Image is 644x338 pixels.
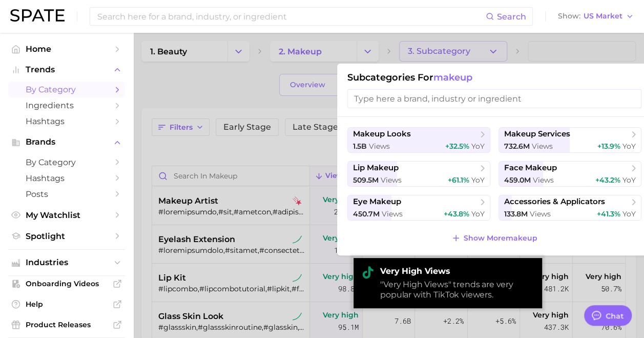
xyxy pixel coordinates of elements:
[464,234,537,243] span: Show More makeup
[584,13,622,19] span: US Market
[433,72,472,83] span: makeup
[26,85,108,94] span: by Category
[449,231,540,245] button: Show Moremakeup
[8,62,125,77] button: Trends
[26,258,108,267] span: Industries
[353,142,367,151] span: 1.5b
[471,175,485,185] span: YoY
[26,300,108,309] span: Help
[353,129,411,139] span: makeup looks
[26,210,108,220] span: My Watchlist
[498,195,641,221] button: accessories & applicators133.8m views+41.3% YoY
[353,175,379,185] span: 509.5m
[26,65,108,74] span: Trends
[26,44,108,54] span: Home
[533,175,554,185] span: views
[530,209,551,218] span: views
[26,116,108,126] span: Hashtags
[504,163,557,173] span: face makeup
[26,137,108,147] span: Brands
[353,197,401,207] span: eye makeup
[369,142,390,151] span: views
[8,317,125,332] a: Product Releases
[10,9,65,22] img: SPATE
[353,163,399,173] span: lip makeup
[532,142,553,151] span: views
[8,82,125,97] a: by Category
[26,320,108,329] span: Product Releases
[8,228,125,244] a: Spotlight
[448,175,469,185] span: +61.1%
[622,175,636,185] span: YoY
[8,186,125,202] a: Posts
[26,279,108,288] span: Onboarding Videos
[8,134,125,150] button: Brands
[26,157,108,167] span: by Category
[597,209,620,218] span: +41.3%
[347,127,490,153] button: makeup looks1.5b views+32.5% YoY
[444,209,469,218] span: +43.8%
[347,89,641,108] input: Type here a brand, industry or ingredient
[347,161,490,187] button: lip makeup509.5m views+61.1% YoY
[622,209,636,218] span: YoY
[504,129,570,139] span: makeup services
[504,175,531,185] span: 459.0m
[555,10,636,23] button: ShowUS Market
[498,161,641,187] button: face makeup459.0m views+43.2% YoY
[597,142,620,151] span: +13.9%
[445,142,469,151] span: +32.5%
[96,8,486,25] input: Search here for a brand, industry, or ingredient
[8,255,125,270] button: Industries
[381,175,402,185] span: views
[8,276,125,291] a: Onboarding Videos
[8,207,125,223] a: My Watchlist
[471,209,485,218] span: YoY
[622,142,636,151] span: YoY
[353,209,380,218] span: 450.7m
[26,101,108,110] span: Ingredients
[380,280,534,300] div: "Very High Views" trends are very popular with TikTok viewers.
[382,209,403,218] span: views
[8,170,125,186] a: Hashtags
[26,189,108,199] span: Posts
[26,173,108,183] span: Hashtags
[26,231,108,241] span: Spotlight
[558,13,580,19] span: Show
[471,142,485,151] span: YoY
[8,154,125,170] a: by Category
[347,195,490,221] button: eye makeup450.7m views+43.8% YoY
[497,12,526,22] span: Search
[8,41,125,57] a: Home
[8,97,125,113] a: Ingredients
[504,197,605,207] span: accessories & applicators
[347,72,641,83] h1: Subcategories for
[504,142,530,151] span: 732.6m
[380,266,534,276] strong: Very High Views
[8,296,125,312] a: Help
[504,209,528,218] span: 133.8m
[8,113,125,129] a: Hashtags
[498,127,641,153] button: makeup services732.6m views+13.9% YoY
[595,175,620,185] span: +43.2%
